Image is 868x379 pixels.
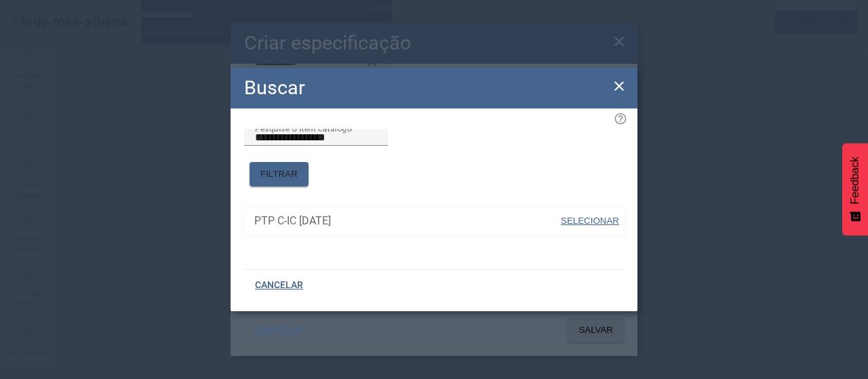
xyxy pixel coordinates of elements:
span: FILTRAR [260,167,298,181]
span: Feedback [849,157,861,204]
span: CANCELAR [255,279,303,292]
button: Feedback - Mostrar pesquisa [842,143,868,235]
button: CANCELAR [244,273,314,298]
span: PTP C-IC [DATE] [254,213,559,229]
mat-label: Pesquise o item catálogo [255,123,352,133]
button: SALVAR [568,318,624,342]
span: CANCELAR [255,323,303,337]
button: SELECIONAR [559,209,620,233]
span: SELECIONAR [561,216,619,226]
span: SALVAR [578,323,613,337]
h2: Buscar [244,73,305,102]
button: CANCELAR [244,318,314,342]
button: FILTRAR [250,162,309,186]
